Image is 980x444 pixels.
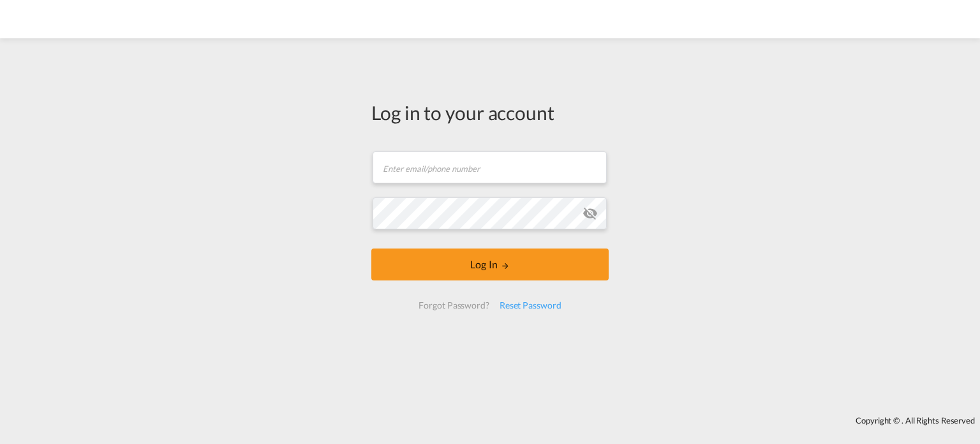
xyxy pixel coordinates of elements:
button: LOGIN [371,249,609,280]
md-icon: icon-eye-off [583,206,598,221]
input: Enter email/phone number [373,151,607,183]
div: Reset Password [494,294,567,317]
div: Log in to your account [371,99,609,126]
div: Forgot Password? [413,294,494,317]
